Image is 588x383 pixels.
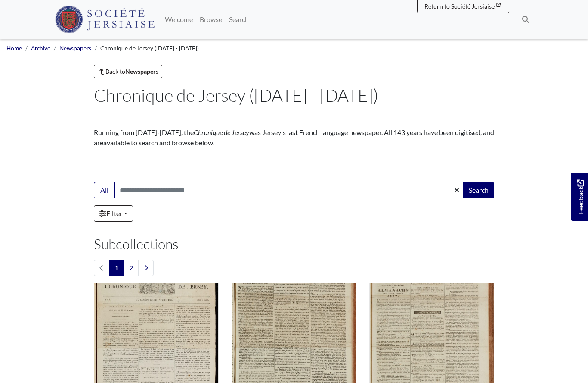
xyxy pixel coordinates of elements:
a: Welcome [161,11,196,28]
img: Société Jersiaise [55,6,155,33]
strong: Newspapers [125,68,158,75]
a: Search [226,11,252,28]
a: Société Jersiaise logo [55,3,155,35]
a: Browse [196,11,226,28]
a: Newspapers [59,45,91,52]
a: Next page [138,260,154,276]
a: Goto page 2 [124,260,139,276]
a: Archive [31,45,50,52]
button: All [94,182,115,198]
a: Back toNewspapers [94,65,162,78]
li: Previous page [94,260,109,276]
span: Chronique de Jersey ([DATE] - [DATE]) [100,45,199,52]
em: Chronique de Jersey [194,128,249,136]
a: Filter [94,205,133,222]
button: Search [463,182,494,198]
span: Goto page 1 [109,260,124,276]
input: Search this collection... [114,182,464,198]
p: Running from [DATE]-[DATE], the was Jersey's last French language newspaper. All 143 years have b... [94,127,494,148]
span: Return to Société Jersiaise [424,3,495,10]
a: Home [6,45,22,52]
nav: pagination [94,260,494,276]
a: Would you like to provide feedback? [571,173,588,221]
h1: Chronique de Jersey ([DATE] - [DATE]) [94,85,494,106]
span: Feedback [575,179,585,214]
h2: Subcollections [94,236,494,252]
